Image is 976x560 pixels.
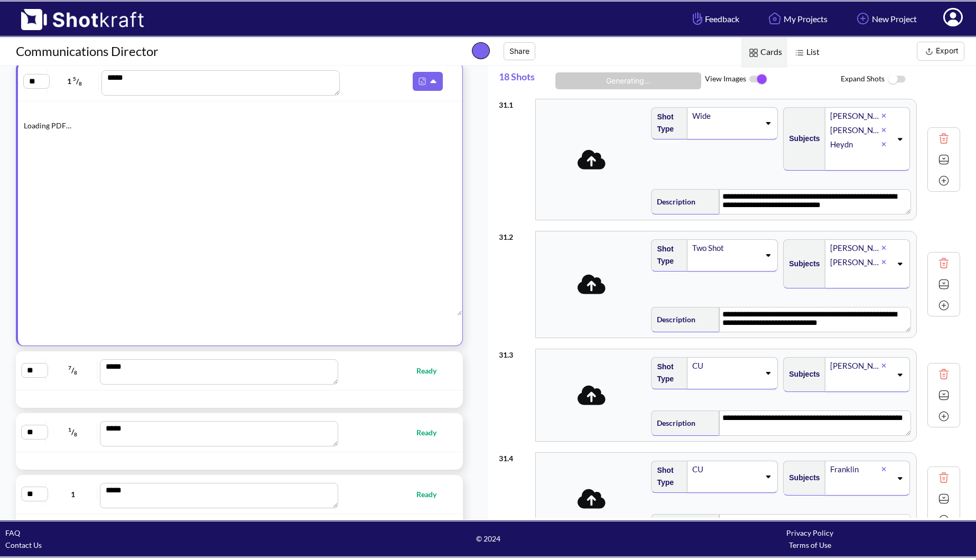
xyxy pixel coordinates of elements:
span: Subjects [784,255,820,273]
span: Cards [741,38,787,68]
img: Export Icon [923,45,936,58]
span: 5 [73,76,76,82]
div: Terms of Use [649,539,971,551]
span: 7 [68,365,71,371]
img: Trash Icon [936,470,952,486]
span: Ready [416,488,447,500]
span: 8 [74,431,77,437]
span: Subjects [784,469,820,487]
span: 8 [74,369,77,376]
a: New Project [846,5,925,33]
div: 31 . 4 [499,447,531,464]
span: 18 Shots [499,66,552,94]
span: Description [652,414,695,432]
div: Loading PDF… [24,119,457,132]
span: © 2024 [327,533,649,545]
div: CU [691,462,760,477]
span: Shot Type [652,240,682,270]
span: List [787,38,825,68]
span: Shot Type [652,358,682,388]
span: Shot Type [652,462,682,491]
img: Pdf Icon [415,74,429,88]
img: Hand Icon [690,10,705,27]
span: Description [652,311,695,328]
img: Add Icon [854,10,872,27]
div: 31 . 1 [499,94,531,111]
div: Heydn [829,137,882,152]
img: Card Icon [747,46,760,60]
span: Subjects [784,366,820,383]
img: Trash Icon [936,255,952,271]
span: Subjects [784,130,820,147]
img: ToggleOn Icon [746,68,770,90]
span: Feedback [690,13,739,25]
span: Ready [416,365,447,377]
button: Generating... [555,72,702,89]
span: Description [652,193,695,210]
span: 8 [79,80,82,87]
span: / [49,424,98,441]
img: Add Icon [936,408,952,424]
span: View Images [705,68,841,90]
span: Shot Type [652,108,682,138]
img: Add Icon [936,297,952,313]
div: [PERSON_NAME] [829,359,882,373]
div: 31 . 2 [499,226,531,243]
span: 1 [49,488,98,500]
a: My Projects [758,5,835,33]
div: [PERSON_NAME] [829,255,882,269]
div: Privacy Policy [649,527,971,539]
div: [PERSON_NAME] [829,123,882,137]
span: 1 / [50,73,99,90]
div: [PERSON_NAME] [829,109,882,123]
img: Expand Icon [936,152,952,167]
img: Trash Icon [936,366,952,382]
button: Export [917,42,964,61]
div: [PERSON_NAME] [829,241,882,255]
img: Add Icon [936,173,952,189]
div: CU [691,359,760,373]
img: Expand Icon [936,491,952,507]
img: Expand Icon [936,387,952,403]
img: ToggleOff Icon [885,68,908,91]
div: Wide [691,109,760,123]
img: Expand Icon [936,276,952,292]
a: FAQ [5,528,20,537]
img: Home Icon [766,10,784,27]
img: Add Icon [936,512,952,528]
button: Share [504,42,535,60]
div: Two Shot [691,241,760,255]
img: Trash Icon [936,130,952,146]
div: 31 . 3 [499,343,531,361]
a: Contact Us [5,540,42,549]
span: / [49,362,98,379]
span: Ready [416,426,447,438]
div: Franklin [829,462,882,477]
img: List Icon [793,46,806,60]
span: 1 [68,426,71,433]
